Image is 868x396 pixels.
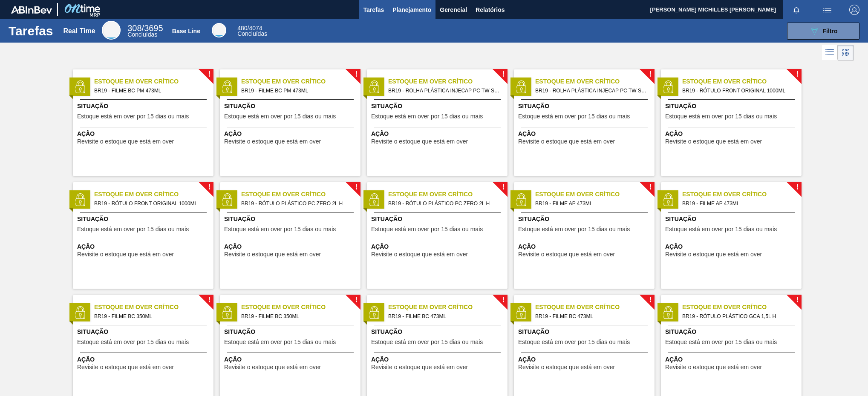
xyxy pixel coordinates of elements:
span: Estoque está em over por 15 dias ou mais [518,339,630,345]
span: 480 [237,25,247,32]
span: Situação [224,102,358,111]
span: Revisite o estoque que está em over [224,364,321,370]
img: status [221,306,234,319]
span: Situação [518,327,652,336]
span: ! [649,297,652,303]
div: Visão em Cards [838,45,854,61]
h1: Tarefas [9,26,53,36]
span: Ação [371,242,505,251]
span: Ação [77,355,211,364]
img: status [74,306,87,319]
img: status [515,80,528,93]
span: Estoque está em over por 15 dias ou mais [224,113,336,120]
span: BR19 - ROLHA PLÁSTICA INJECAP PC TW SHORT [535,86,648,95]
span: Estoque está em over por 15 dias ou mais [77,339,189,345]
img: status [74,193,87,206]
span: Situação [77,215,211,224]
div: Base Line [172,28,200,34]
span: ! [796,297,799,303]
span: BR19 - FILME AP 473ML [535,199,648,208]
img: TNhmsLtSVTkK8tSr43FrP2fwEKptu5GPRR3wAAAABJRU5ErkJggg== [11,6,52,14]
span: Gerencial [440,5,467,15]
span: Situação [518,215,652,224]
button: Filtro [787,23,859,40]
span: Concluídas [237,30,267,37]
span: Situação [77,102,211,111]
span: Estoque em Over Crítico [682,190,802,199]
span: Relatórios [476,5,505,15]
img: status [662,306,675,319]
span: Estoque em Over Crítico [241,77,360,86]
span: Situação [224,215,358,224]
span: Situação [665,327,799,336]
span: Estoque em Over Crítico [241,303,360,312]
span: Situação [518,102,652,111]
span: Revisite o estoque que está em over [371,251,468,258]
span: BR19 - RÓTULO FRONT ORIGINAL 1000ML [682,86,795,95]
span: BR19 - FILME BC PM 473ML [94,86,207,95]
span: Ação [224,129,358,138]
span: Ação [371,129,505,138]
span: Situação [224,327,358,336]
span: Ação [665,242,799,251]
span: Ação [665,129,799,138]
span: BR19 - ROLHA PLÁSTICA INJECAP PC TW SHORT [388,86,501,95]
span: ! [796,71,799,77]
div: Visão em Lista [822,45,838,61]
span: Ação [518,129,652,138]
span: BR19 - FILME BC 473ML [388,312,501,321]
img: status [221,193,234,206]
img: status [368,306,381,319]
span: Estoque em Over Crítico [94,190,213,199]
span: Ação [518,355,652,364]
span: Situação [371,327,505,336]
span: ! [502,184,505,190]
span: Situação [665,102,799,111]
span: ! [208,71,211,77]
div: Base Line [237,26,267,37]
span: Situação [665,215,799,224]
div: Real Time [63,27,95,35]
img: status [368,80,381,93]
button: Notificações [783,4,810,16]
span: Estoque em Over Crítico [535,77,655,86]
span: Concluídas [127,31,157,38]
span: BR19 - RÓTULO PLÁSTICO GCA 1,5L H [682,312,795,321]
div: Real Time [127,25,163,37]
span: BR19 - FILME AP 473ML [682,199,795,208]
span: Estoque em Over Crítico [535,190,655,199]
span: Situação [77,327,211,336]
span: Revisite o estoque que está em over [371,364,468,370]
span: ! [649,184,652,190]
span: Revisite o estoque que está em over [224,251,321,258]
span: Estoque em Over Crítico [94,77,213,86]
span: Estoque em Over Crítico [388,190,508,199]
img: status [515,193,528,206]
span: ! [502,71,505,77]
span: / 4074 [237,25,262,32]
span: ! [796,184,799,190]
img: status [74,80,87,93]
span: Situação [371,215,505,224]
span: ! [208,297,211,303]
span: BR19 - FILME BC 350ML [94,312,207,321]
span: Estoque em Over Crítico [535,303,655,312]
span: BR19 - RÓTULO PLÁSTICO PC ZERO 2L H [241,199,354,208]
span: Revisite o estoque que está em over [665,138,762,145]
span: Revisite o estoque que está em over [665,251,762,258]
img: userActions [822,5,832,15]
span: Ação [77,242,211,251]
span: Estoque em Over Crítico [682,77,802,86]
span: Estoque está em over por 15 dias ou mais [518,113,630,120]
span: Estoque está em over por 15 dias ou mais [371,113,483,120]
span: ! [355,71,358,77]
span: BR19 - FILME BC PM 473ML [241,86,354,95]
span: ! [208,184,211,190]
img: status [368,193,381,206]
span: Revisite o estoque que está em over [518,364,615,370]
span: Ação [665,355,799,364]
span: Estoque está em over por 15 dias ou mais [371,226,483,232]
span: Revisite o estoque que está em over [371,138,468,145]
span: Revisite o estoque que está em over [665,364,762,370]
span: ! [355,184,358,190]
